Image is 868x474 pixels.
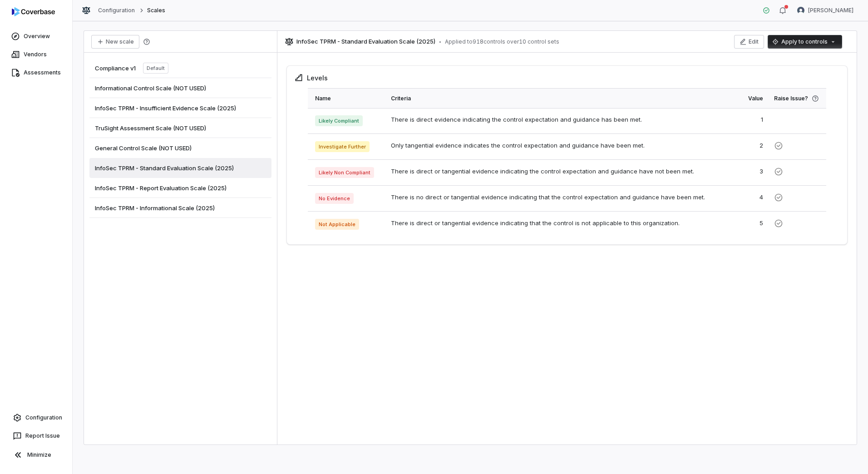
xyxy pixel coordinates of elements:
a: Informational Control Scale (NOT USED) [89,78,271,98]
a: InfoSec TPRM - Insufficient Evidence Scale (2025) [89,98,271,118]
span: Likely Compliant [315,115,363,126]
a: Configuration [98,7,135,14]
div: Raise Issue? [774,89,819,108]
span: InfoSec TPRM - Informational Scale (2025) [95,204,215,212]
td: 5 [717,212,769,237]
button: Minimize [4,446,69,464]
span: InfoSec TPRM - Standard Evaluation Scale (2025) [95,164,234,172]
span: Likely Non Compliant [315,167,375,178]
td: 3 [717,160,769,186]
a: Vendors [2,46,70,63]
a: InfoSec TPRM - Informational Scale (2025) [89,198,271,218]
td: 1 [717,108,769,134]
span: Investigate Further [315,141,370,152]
a: InfoSec TPRM - Report Evaluation Scale (2025) [89,178,271,198]
span: InfoSec TPRM - Insufficient Evidence Scale (2025) [95,104,236,112]
button: Edit [734,35,764,49]
img: Michael Violante avatar [797,7,804,14]
td: There is direct or tangential evidence indicating the control expectation and guidance have not b... [385,160,717,186]
span: InfoSec TPRM - Standard Evaluation Scale (2025) [296,37,435,46]
a: Overview [2,28,70,44]
span: Scales [147,7,165,14]
button: Michael Violante avatar[PERSON_NAME] [792,4,859,17]
td: Only tangential evidence indicates the control expectation and guidance have been met. [385,134,717,160]
span: Report Issue [25,432,60,439]
span: Default [143,63,168,74]
button: New scale [91,35,139,49]
span: Minimize [27,451,51,459]
span: [PERSON_NAME] [808,7,853,14]
span: General Control Scale (NOT USED) [95,144,192,152]
span: Configuration [25,414,62,421]
span: Applied to 918 controls over 10 control sets [445,38,559,45]
td: There is no direct or tangential evidence indicating that the control expectation and guidance ha... [385,186,717,212]
a: Compliance v1Default [89,58,271,78]
button: Apply to controls [768,35,842,49]
span: TruSight Assessment Scale (NOT USED) [95,124,206,132]
a: Configuration [4,410,69,426]
div: Value [723,89,763,108]
span: InfoSec TPRM - Report Evaluation Scale (2025) [95,184,227,192]
a: Assessments [2,64,70,81]
span: No Evidence [315,193,354,204]
span: Compliance v1 [95,64,136,72]
td: There is direct evidence indicating the control expectation and guidance has been met. [385,108,717,134]
div: Name [315,89,380,108]
a: General Control Scale (NOT USED) [89,138,271,158]
span: Assessments [24,69,61,76]
a: InfoSec TPRM - Standard Evaluation Scale (2025) [89,158,271,178]
span: Not Applicable [315,219,359,230]
span: • [439,39,441,45]
td: 4 [717,186,769,212]
div: Criteria [391,89,712,108]
img: logo-D7KZi-bG.svg [12,7,55,16]
td: 2 [717,134,769,160]
label: Levels [307,73,328,83]
span: Overview [24,33,50,40]
button: Report Issue [4,428,69,444]
a: TruSight Assessment Scale (NOT USED) [89,118,271,138]
td: There is direct or tangential evidence indicating that the control is not applicable to this orga... [385,212,717,237]
span: Informational Control Scale (NOT USED) [95,84,206,92]
span: Vendors [24,51,47,58]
